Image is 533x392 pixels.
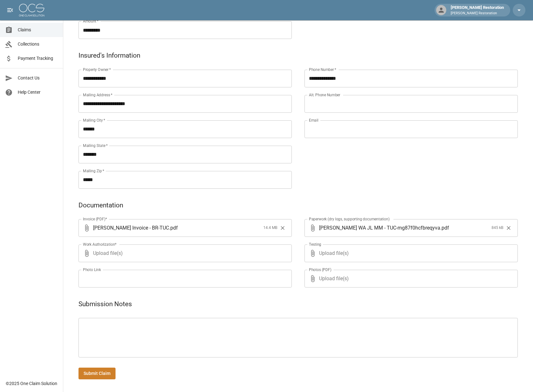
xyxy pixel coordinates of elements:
[309,216,390,222] label: Paperwork (dry logs, supporting documentation)
[83,267,101,272] label: Photo Link
[440,224,449,231] span: . pdf
[451,11,504,16] p: [PERSON_NAME] Restoration
[263,225,277,231] span: 14.4 MB
[448,4,506,16] div: [PERSON_NAME] Restoration
[83,92,112,98] label: Mailing Address
[83,242,117,247] label: Work Authorization*
[83,143,108,148] label: Mailing State
[309,267,331,272] label: Photos (PDF)
[319,270,501,288] span: Upload file(s)
[83,67,111,72] label: Property Owner
[18,75,58,81] span: Contact Us
[19,4,44,16] img: ocs-logo-white-transparent.png
[78,368,116,379] button: Submit Claim
[93,224,169,231] span: [PERSON_NAME] Invoice - BR-TUC
[6,380,57,387] div: © 2025 One Claim Solution
[309,67,336,72] label: Phone Number
[18,89,58,96] span: Help Center
[93,244,275,262] span: Upload file(s)
[83,216,107,222] label: Invoice (PDF)*
[492,225,503,231] span: 845 kB
[309,242,321,247] label: Testing
[319,244,501,262] span: Upload file(s)
[83,117,105,123] label: Mailing City
[504,223,513,233] button: Clear
[18,27,58,33] span: Claims
[309,92,340,98] label: Alt. Phone Number
[4,4,16,16] button: open drawer
[169,224,178,231] span: . pdf
[18,41,58,47] span: Collections
[319,224,440,231] span: [PERSON_NAME] WA JL MM - TUC-mg87f0hcfbreqyva
[83,168,104,174] label: Mailing Zip
[18,55,58,62] span: Payment Tracking
[309,117,318,123] label: Email
[83,18,99,24] label: Amount
[278,223,287,233] button: Clear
